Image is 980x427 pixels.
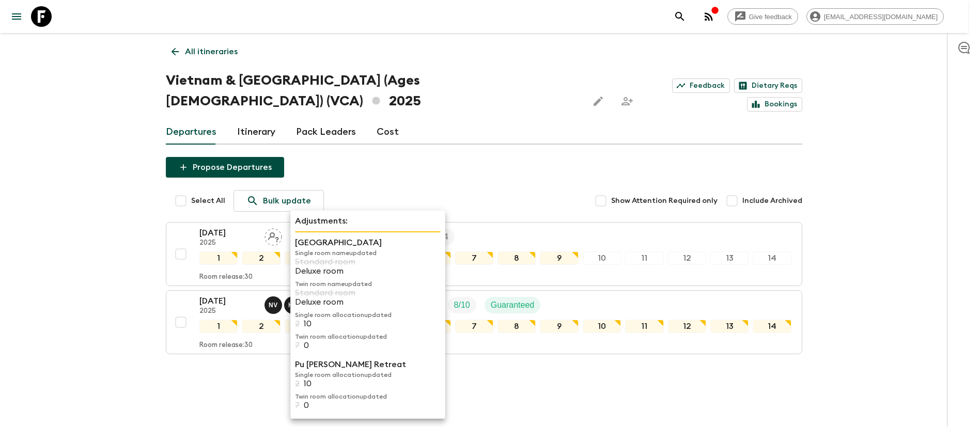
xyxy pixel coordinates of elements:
[742,196,802,206] span: Include Archived
[285,251,323,265] div: 3
[304,379,312,388] p: 10
[295,288,441,297] p: Standard room
[199,295,256,307] p: [DATE]
[583,251,621,265] div: 10
[269,301,278,309] p: N V
[185,45,238,58] p: All itineraries
[455,320,493,333] div: 7
[295,236,441,249] p: [GEOGRAPHIC_DATA]
[432,231,448,243] p: 0 / 14
[710,251,749,265] div: 13
[304,341,309,350] p: 0
[288,301,298,309] p: H P
[588,91,609,112] button: Edit this itinerary
[295,266,441,276] p: Deluxe room
[296,120,356,145] a: Pack Leaders
[166,157,284,178] button: Propose Departures
[199,341,253,350] p: Room release: 30
[304,401,309,410] p: 0
[295,379,300,388] p: 2
[295,358,441,371] p: Pu [PERSON_NAME] Retreat
[199,273,253,281] p: Room release: 30
[540,251,578,265] div: 9
[295,215,441,227] p: Adjustments:
[670,6,690,27] button: search adventures
[295,319,300,328] p: 2
[743,13,798,21] span: Give feedback
[295,341,300,350] p: 7
[295,311,441,319] p: Single room allocation updated
[263,195,311,207] p: Bulk update
[625,251,663,265] div: 11
[455,251,493,265] div: 7
[295,392,441,401] p: Twin room allocation updated
[199,239,256,247] p: 2025
[672,78,730,93] a: Feedback
[242,320,280,333] div: 2
[747,97,802,112] a: Bookings
[377,120,399,145] a: Cost
[285,320,323,333] div: 3
[753,251,791,265] div: 14
[710,320,749,333] div: 13
[304,319,312,328] p: 10
[617,91,637,112] span: Share this itinerary
[295,401,300,410] p: 7
[625,320,663,333] div: 11
[295,333,441,341] p: Twin room allocation updated
[818,13,943,21] span: [EMAIL_ADDRESS][DOMAIN_NAME]
[295,257,441,266] p: Standard room
[295,249,441,257] p: Single room name updated
[265,299,304,308] span: Nguyen Van Canh, Heng PringRathana
[497,320,536,333] div: 8
[295,280,441,288] p: Twin room name updated
[668,251,706,265] div: 12
[265,231,282,240] span: Assign pack leader
[734,78,802,93] a: Dietary Reqs
[242,251,280,265] div: 2
[6,6,27,27] button: menu
[295,371,441,379] p: Single room allocation updated
[191,196,225,206] span: Select All
[199,320,238,333] div: 1
[491,299,535,311] p: Guaranteed
[237,120,275,145] a: Itinerary
[295,297,441,307] p: Deluxe room
[611,196,718,206] span: Show Attention Required only
[668,320,706,333] div: 12
[199,227,256,239] p: [DATE]
[199,307,256,315] p: 2025
[497,251,536,265] div: 8
[199,251,238,265] div: 1
[454,299,470,311] p: 8 / 10
[166,120,216,145] a: Departures
[540,320,578,333] div: 9
[448,297,476,313] div: Trip Fill
[583,320,621,333] div: 10
[166,70,580,112] h1: Vietnam & [GEOGRAPHIC_DATA] (Ages [DEMOGRAPHIC_DATA]) (VCA) 2025
[753,320,791,333] div: 14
